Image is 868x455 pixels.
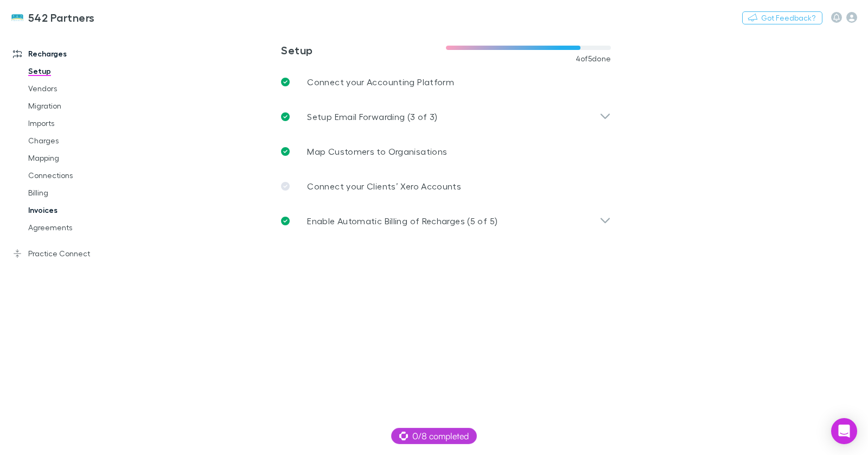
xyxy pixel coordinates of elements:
[17,97,135,115] a: Migration
[272,65,620,99] a: Connect your Accounting Platform
[272,204,620,238] div: Enable Automatic Billing of Recharges (5 of 5)
[307,214,497,227] p: Enable Automatic Billing of Recharges (5 of 5)
[576,54,611,63] span: 4 of 5 done
[4,4,101,30] a: 542 Partners
[281,43,446,56] h3: Setup
[17,80,135,97] a: Vendors
[28,11,95,24] h3: 542 Partners
[17,184,135,201] a: Billing
[17,62,135,80] a: Setup
[307,110,437,123] p: Setup Email Forwarding (3 of 3)
[742,11,822,24] button: Got Feedback?
[17,132,135,149] a: Charges
[17,167,135,184] a: Connections
[307,145,447,158] p: Map Customers to Organisations
[272,169,620,204] a: Connect your Clients’ Xero Accounts
[831,418,857,444] div: Open Intercom Messenger
[307,180,461,193] p: Connect your Clients’ Xero Accounts
[17,149,135,167] a: Mapping
[17,115,135,132] a: Imports
[2,45,135,62] a: Recharges
[17,219,135,236] a: Agreements
[11,11,24,24] img: 542 Partners's Logo
[272,99,620,134] div: Setup Email Forwarding (3 of 3)
[2,245,135,262] a: Practice Connect
[17,201,135,219] a: Invoices
[307,75,454,89] p: Connect your Accounting Platform
[272,134,620,169] a: Map Customers to Organisations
